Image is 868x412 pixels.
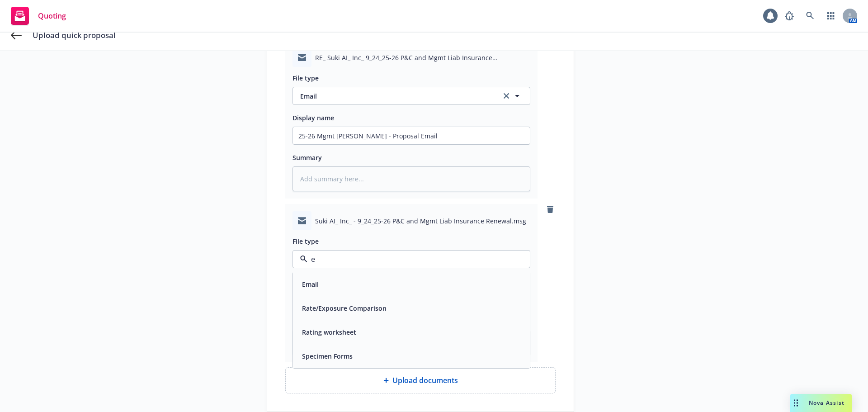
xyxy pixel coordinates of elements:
div: Drag to move [790,394,802,412]
input: Add display name here... [293,127,530,144]
button: Emailclear selection [292,87,530,105]
span: RE_ Suki AI_ Inc_ 9_24_25-26 P&C and Mgmt Liab Insurance Renewal.msg [315,53,530,62]
a: Search [801,7,819,25]
span: Quoting [38,12,66,19]
span: Summary [292,153,322,162]
span: Upload quick proposal [33,30,116,41]
a: remove [545,204,556,215]
a: Report a Bug [780,7,798,25]
span: Nova Assist [809,399,844,407]
div: Upload documents [285,367,556,393]
button: Nova Assist [790,394,852,412]
button: Specimen Forms [302,351,353,361]
a: clear selection [501,90,512,101]
a: Switch app [822,7,840,25]
span: Email [300,91,491,101]
input: Filter by keyword [307,254,512,265]
span: Display name [292,114,334,122]
button: Email [302,279,319,289]
span: Upload documents [392,375,458,386]
span: File type [292,74,319,82]
button: Rate/Exposure Comparison [302,303,387,313]
button: Rating worksheet [302,327,356,337]
span: Suki AI_ Inc_ - 9_24_25-26 P&C and Mgmt Liab Insurance Renewal.msg [315,216,526,226]
a: Quoting [7,3,70,28]
span: File type [292,237,319,246]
